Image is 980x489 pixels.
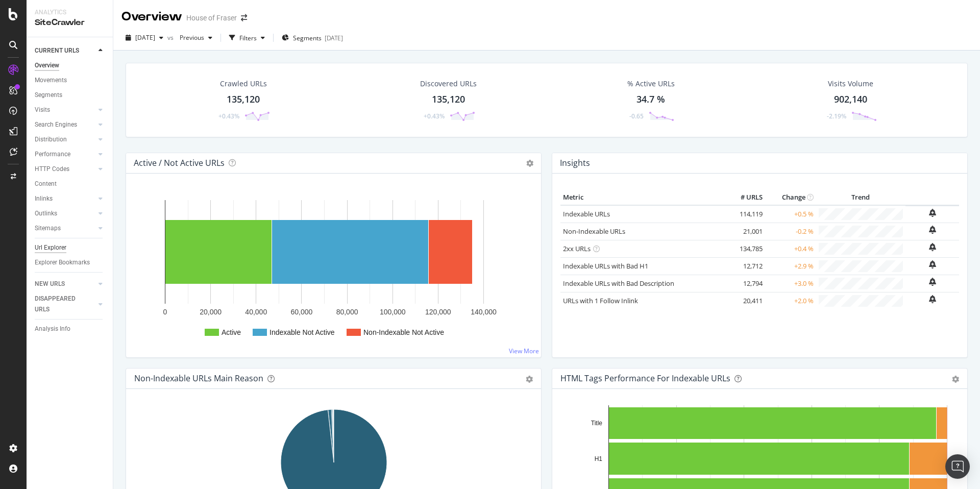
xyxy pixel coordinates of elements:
div: NEW URLS [35,279,65,289]
th: Change [765,190,816,205]
div: Overview [121,8,182,26]
td: +0.4 % [765,240,816,257]
text: 140,000 [471,308,497,316]
div: Inlinks [35,193,53,204]
a: Performance [35,149,95,160]
div: Non-Indexable URLs Main Reason [134,373,263,383]
a: Url Explorer [35,242,106,253]
a: Segments [35,90,106,101]
a: Outlinks [35,208,95,219]
div: SiteCrawler [35,17,105,29]
div: Segments [35,90,62,101]
button: Filters [225,30,269,46]
div: gear [952,376,959,383]
button: Segments[DATE] [278,30,347,46]
div: Analytics [35,8,105,17]
div: +0.43% [218,112,239,120]
td: +2.9 % [765,257,816,275]
a: Search Engines [35,119,95,130]
div: Movements [35,75,67,86]
a: Distribution [35,134,95,145]
td: 20,411 [724,292,765,309]
text: Indexable Not Active [269,328,335,336]
text: 0 [163,308,167,316]
div: bell-plus [929,226,936,234]
div: Filters [239,34,257,42]
td: +3.0 % [765,275,816,292]
a: Movements [35,75,106,86]
div: -0.65 [629,112,644,120]
a: Explorer Bookmarks [35,257,106,268]
text: 80,000 [336,308,358,316]
div: CURRENT URLS [35,45,79,56]
a: NEW URLS [35,279,95,289]
div: Distribution [35,134,67,145]
div: -2.19% [827,112,846,120]
span: Segments [293,34,322,42]
text: 40,000 [245,308,267,316]
div: Visits Volume [828,79,873,89]
i: Options [526,160,533,167]
td: +2.0 % [765,292,816,309]
div: HTTP Codes [35,164,69,175]
a: Analysis Info [35,324,106,334]
div: Overview [35,60,59,71]
td: +0.5 % [765,205,816,223]
text: 20,000 [200,308,222,316]
text: Active [222,328,241,336]
div: bell-plus [929,295,936,303]
div: bell-plus [929,209,936,217]
div: bell-plus [929,243,936,251]
svg: A chart. [134,190,533,349]
div: % Active URLs [627,79,675,89]
div: 902,140 [834,93,867,106]
div: gear [526,376,533,383]
th: Trend [816,190,905,205]
a: Indexable URLs with Bad H1 [563,261,648,271]
th: Metric [560,190,724,205]
div: Visits [35,105,50,115]
text: 120,000 [425,308,451,316]
a: HTTP Codes [35,164,95,175]
a: 2xx URLs [563,244,591,253]
a: Indexable URLs with Bad Description [563,279,674,288]
td: 21,001 [724,223,765,240]
a: CURRENT URLS [35,45,95,56]
div: +0.43% [424,112,445,120]
div: arrow-right-arrow-left [241,14,247,21]
td: -0.2 % [765,223,816,240]
div: Performance [35,149,70,160]
div: Open Intercom Messenger [945,454,970,479]
div: Content [35,179,57,189]
text: H1 [595,455,603,462]
span: 2025 Aug. 9th [135,33,155,42]
td: 134,785 [724,240,765,257]
text: 100,000 [380,308,406,316]
div: HTML Tags Performance for Indexable URLs [560,373,730,383]
span: vs [167,33,176,42]
div: [DATE] [325,34,343,42]
div: 34.7 % [636,93,665,106]
h4: Active / Not Active URLs [134,156,225,170]
div: 135,120 [227,93,260,106]
div: Explorer Bookmarks [35,257,90,268]
div: DISAPPEARED URLS [35,294,86,315]
a: Visits [35,105,95,115]
div: Sitemaps [35,223,61,234]
a: URLs with 1 Follow Inlink [563,296,638,305]
text: 60,000 [291,308,313,316]
th: # URLS [724,190,765,205]
text: Title [591,420,603,427]
button: Previous [176,30,216,46]
div: 135,120 [432,93,465,106]
td: 12,712 [724,257,765,275]
div: Outlinks [35,208,57,219]
div: bell-plus [929,260,936,268]
td: 12,794 [724,275,765,292]
a: Content [35,179,106,189]
span: Previous [176,33,204,42]
a: Sitemaps [35,223,95,234]
button: [DATE] [121,30,167,46]
a: Indexable URLs [563,209,610,218]
a: Overview [35,60,106,71]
